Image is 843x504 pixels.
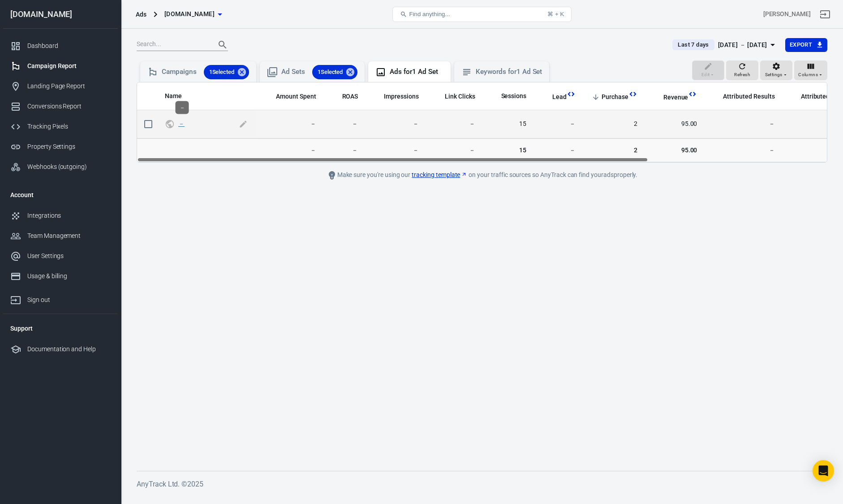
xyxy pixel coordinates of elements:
[3,184,118,206] li: Account
[763,9,811,19] div: Account id: CdSpVoDX
[663,93,688,102] span: Revenue
[384,92,419,101] span: Impressions
[541,93,567,102] span: Lead
[27,61,111,71] div: Campaign Report
[392,7,572,22] button: Find anything...⌘ + K
[178,121,186,127] span: －
[3,76,118,96] a: Landing Page Report
[433,120,475,129] span: －
[27,345,111,354] div: Documentation and Help
[3,226,118,246] a: Team Management
[798,71,818,79] span: Columns
[652,92,688,103] span: Total revenue calculated by AnyTrack.
[312,68,348,77] span: 1 Selected
[3,318,118,339] li: Support
[27,142,111,151] div: Property Settings
[331,120,358,129] span: －
[27,295,111,305] div: Sign out
[711,146,774,155] span: －
[331,146,358,155] span: －
[412,170,467,180] a: tracking template
[628,90,637,99] svg: This column is calculated from AnyTrack real-time data
[137,82,827,162] div: scrollable content
[161,6,225,22] button: [DOMAIN_NAME]
[490,120,527,129] span: 15
[3,137,118,157] a: Property Settings
[3,286,118,310] a: Sign out
[765,71,783,79] span: Settings
[445,92,475,101] span: Link Clicks
[165,92,194,101] span: Name
[501,92,527,101] span: Sessions
[711,120,774,129] span: －
[27,251,111,261] div: User Settings
[264,91,316,102] span: The estimated total amount of money you've spent on your campaign, ad set or ad during its schedule.
[552,93,567,102] span: Lead
[264,120,316,129] span: －
[433,91,475,102] span: The number of clicks on links within the ad that led to advertiser-specified destinations
[384,91,419,102] span: The number of times your ads were on screen.
[165,92,182,101] span: Name
[27,231,111,241] div: Team Management
[3,36,118,56] a: Dashboard
[3,56,118,76] a: Campaign Report
[723,91,774,102] span: The total conversions attributed according to your ad network (Facebook, Google, etc.)
[27,162,111,172] div: Webhooks (outgoing)
[390,67,443,77] div: Ads for 1 Ad Set
[204,68,240,77] span: 1 Selected
[331,91,358,102] span: The total return on ad spend
[718,39,767,51] div: [DATE] － [DATE]
[27,82,111,91] div: Landing Page Report
[280,170,684,181] div: Make sure you're using our on your traffic sources so AnyTrack can find your ads properly.
[3,206,118,226] a: Integrations
[726,60,758,80] button: Refresh
[372,91,419,102] span: The number of times your ads were on screen.
[433,146,475,155] span: －
[3,10,118,18] div: [DOMAIN_NAME]
[409,11,450,17] span: Find anything...
[276,92,316,101] span: Amount Spent
[723,92,774,101] span: Attributed Results
[785,38,827,52] button: Export
[176,101,189,114] div: －
[490,92,527,101] span: Sessions
[760,60,792,80] button: Settings
[312,65,358,79] div: 1Selected
[734,71,750,79] span: Refresh
[162,65,249,79] div: Campaigns
[794,60,827,80] button: Columns
[212,34,233,56] button: Search
[590,93,628,102] span: Purchase
[281,65,357,79] div: Ad Sets
[372,146,419,155] span: －
[27,271,111,281] div: Usage & billing
[665,38,785,52] button: Last 7 days[DATE] － [DATE]
[27,41,111,51] div: Dashboard
[164,9,215,20] span: worshipmusicacademy.com
[27,102,111,111] div: Conversions Report
[372,120,419,129] span: －
[137,478,809,490] h6: AnyTrack Ltd. © 2025
[276,91,316,102] span: The estimated total amount of money you've spent on your campaign, ad set or ad during its schedule.
[342,92,358,101] span: ROAS
[3,246,118,266] a: User Settings
[590,120,637,129] span: 2
[3,96,118,116] a: Conversions Report
[813,460,834,482] div: Open Intercom Messenger
[490,146,527,155] span: 15
[165,119,175,129] svg: UTM & Web Traffic
[541,146,576,155] span: －
[137,39,208,51] input: Search...
[652,120,697,129] span: 95.00
[663,92,688,103] span: Total revenue calculated by AnyTrack.
[264,146,316,155] span: －
[590,146,637,155] span: 2
[652,146,697,155] span: 95.00
[445,91,475,102] span: The number of clicks on links within the ad that led to advertiser-specified destinations
[3,266,118,286] a: Usage & billing
[204,65,249,79] div: 1Selected
[674,40,712,49] span: Last 7 days
[3,157,118,177] a: Webhooks (outgoing)
[136,10,146,19] div: Ads
[711,91,774,102] span: The total conversions attributed according to your ad network (Facebook, Google, etc.)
